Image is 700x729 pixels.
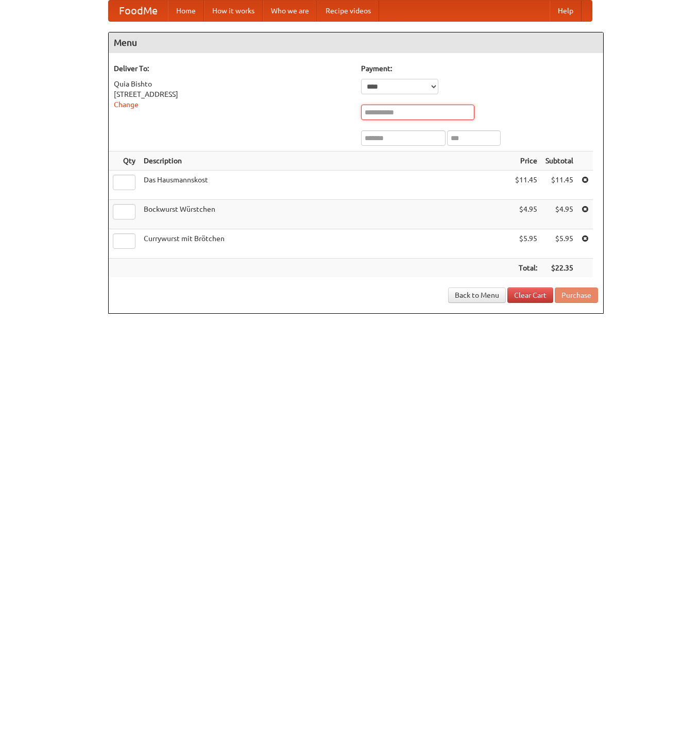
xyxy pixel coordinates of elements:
[541,200,577,229] td: $4.95
[114,89,351,99] div: [STREET_ADDRESS]
[317,1,379,21] a: Recipe videos
[507,287,553,303] a: Clear Cart
[263,1,317,21] a: Who we are
[511,200,541,229] td: $4.95
[109,1,168,21] a: FoodMe
[541,171,577,200] td: $11.45
[109,32,603,53] h4: Menu
[140,151,511,171] th: Description
[140,200,511,229] td: Bockwurst Würstchen
[114,79,351,89] div: Quia Bishto
[114,100,139,109] a: Change
[541,229,577,259] td: $5.95
[204,1,263,21] a: How it works
[140,171,511,200] td: Das Hausmannskost
[541,151,577,171] th: Subtotal
[555,287,598,303] button: Purchase
[168,1,204,21] a: Home
[114,63,351,74] h5: Deliver To:
[511,259,541,278] th: Total:
[109,151,140,171] th: Qty
[448,287,506,303] a: Back to Menu
[511,229,541,259] td: $5.95
[541,259,577,278] th: $22.35
[140,229,511,259] td: Currywurst mit Brötchen
[550,1,582,21] a: Help
[511,171,541,200] td: $11.45
[361,63,598,74] h5: Payment:
[511,151,541,171] th: Price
